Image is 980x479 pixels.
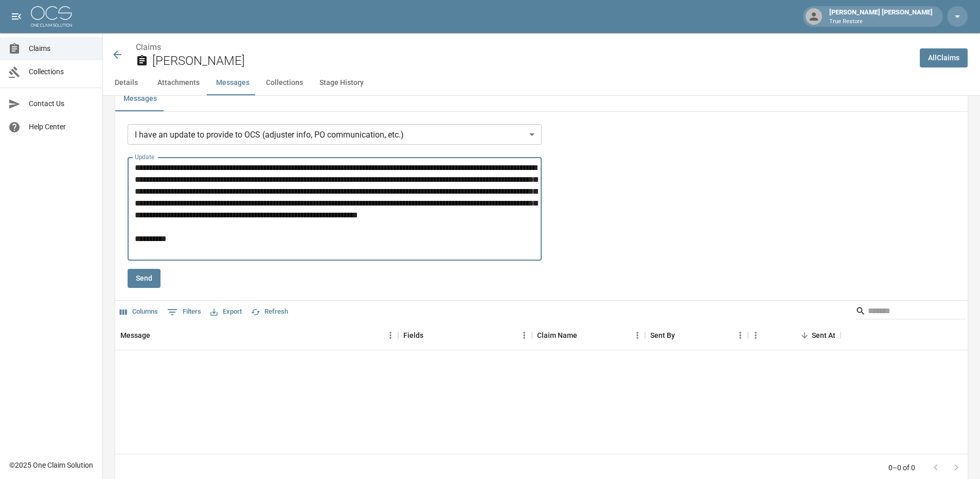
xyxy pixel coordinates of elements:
div: Claim Name [537,321,577,350]
button: Menu [748,328,763,343]
button: Details [103,71,149,95]
div: [PERSON_NAME] [PERSON_NAME] [825,7,937,26]
span: Claims [29,43,94,54]
button: Messages [208,71,258,95]
div: Sent By [645,321,748,350]
button: Menu [383,328,398,343]
button: Menu [733,328,748,343]
div: Sent By [650,321,675,350]
span: Help Center [29,122,94,132]
button: open drawer [6,6,27,27]
p: 0–0 of 0 [888,463,915,473]
button: Send [128,269,161,288]
button: Export [208,304,244,320]
div: Fields [398,321,532,350]
nav: breadcrumb [136,41,912,54]
span: Contact Us [29,98,94,109]
button: Sort [797,328,812,343]
button: Menu [630,328,645,343]
span: Collections [29,66,94,77]
h2: [PERSON_NAME] [152,54,912,69]
div: Sent At [748,321,841,350]
button: Menu [516,328,532,343]
div: Search [856,303,966,321]
button: Sort [150,328,165,343]
button: Messages [115,87,165,111]
button: Show filters [165,304,204,320]
div: Claim Name [532,321,645,350]
div: anchor tabs [103,71,980,95]
a: Claims [136,42,161,52]
div: © 2025 One Claim Solution [9,460,93,470]
div: Fields [403,321,423,350]
div: I have an update to provide to OCS (adjuster info, PO communication, etc.) [128,124,542,145]
button: Collections [258,71,311,95]
label: Update [135,152,154,161]
button: Select columns [117,304,161,320]
img: ocs-logo-white-transparent.png [31,6,72,27]
button: Sort [577,328,592,343]
div: Message [120,321,150,350]
p: True Restore [829,18,933,26]
a: AllClaims [920,48,968,67]
div: Sent At [812,321,835,350]
div: Message [115,321,398,350]
div: related-list tabs [115,87,968,111]
button: Sort [423,328,438,343]
button: Refresh [248,304,291,320]
button: Stage History [311,71,372,95]
button: Attachments [149,71,208,95]
button: Sort [675,328,689,343]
